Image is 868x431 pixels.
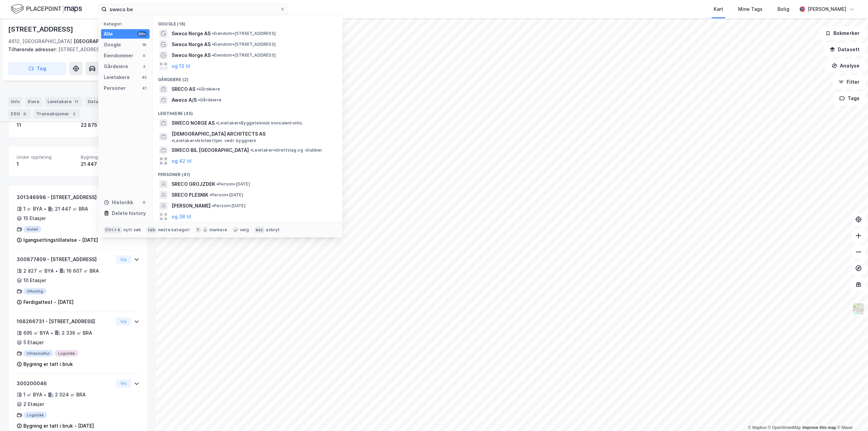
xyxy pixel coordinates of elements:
div: 10 Etasjer [23,276,46,285]
button: Vis [116,255,131,263]
div: Personer [104,84,126,92]
div: Gårdeiere (2) [153,72,342,84]
div: • [44,392,46,397]
div: Datasett [85,97,111,106]
span: Tilhørende adresser: [8,46,58,52]
span: SWECO BIL [GEOGRAPHIC_DATA] [172,146,249,154]
div: 2 024 ㎡ BRA [55,391,86,399]
button: Filter [833,75,865,89]
div: • [44,206,46,212]
div: Igangsettingstillatelse - [DATE] [23,236,98,244]
div: 695 ㎡ BYA [23,329,49,337]
span: Aweco A/S [172,96,197,104]
div: 5 Etasjer [23,338,44,347]
div: ESG [8,109,31,119]
span: Gårdeiere [197,86,220,92]
div: Historikk [104,198,133,207]
div: [PERSON_NAME] [808,5,846,13]
span: • [212,31,214,36]
div: tab [146,227,157,233]
div: esc [254,227,265,233]
div: markere [210,227,227,233]
span: Sweco Norge AS [172,40,211,48]
div: avbryt [266,227,280,233]
div: Google (16) [153,16,342,28]
div: Personer (41) [153,166,342,179]
div: 16 607 ㎡ BRA [66,267,99,275]
a: Improve this map [803,425,836,430]
div: 45 [141,75,147,80]
div: 2 Etasjer [23,400,44,408]
div: Mine Tags [738,5,763,13]
div: 21 447 ㎡ [81,160,139,168]
span: • [212,53,214,58]
button: Tag [8,62,66,75]
span: • [210,192,212,197]
div: 2 [141,64,147,69]
div: [GEOGRAPHIC_DATA], 150/1513 [74,37,148,45]
div: Leietakere [45,97,82,106]
div: Kategori [104,21,150,26]
span: [PERSON_NAME] [172,202,211,210]
span: [DEMOGRAPHIC_DATA] ARCHITECTS AS [172,130,265,138]
span: SRECO AS [172,85,195,93]
div: neste kategori [158,227,190,233]
span: Person • [DATE] [212,203,245,209]
div: Google [104,41,121,49]
div: Bygning er tatt i bruk [23,360,73,368]
div: 22 875 ㎡ [81,121,139,129]
div: 15 Etasjer [23,214,46,222]
div: 11 [73,98,80,105]
div: Info [8,97,22,106]
div: • [51,330,53,336]
button: og 42 til [172,157,192,165]
div: • [55,268,58,274]
div: [STREET_ADDRESS] [8,45,142,54]
div: Ferdigattest - [DATE] [23,298,74,306]
span: Person • [DATE] [210,192,243,198]
div: 1 ㎡ BYA [23,391,42,399]
button: Vis [116,379,131,388]
div: 0 [141,53,147,58]
span: • [250,148,252,153]
div: 2 827 ㎡ BYA [23,267,54,275]
div: 168266731 - [STREET_ADDRESS] [17,317,113,326]
div: 2 [71,111,77,117]
span: Eiendom • [STREET_ADDRESS] [212,42,276,47]
div: Kart [714,5,723,13]
div: 41 [141,85,147,91]
div: 4612, [GEOGRAPHIC_DATA] [8,37,72,45]
div: Transaksjoner [34,109,80,119]
input: Søk på adresse, matrikkel, gårdeiere, leietakere eller personer [107,4,280,14]
div: 300877409 - [STREET_ADDRESS] [17,255,113,263]
span: SRECO GROJZDEK [172,180,215,188]
div: Eiendommer [104,52,133,60]
span: • [212,203,214,208]
div: Eiere [25,97,42,106]
span: Person • [DATE] [216,181,250,187]
span: • [212,42,214,47]
span: Leietaker • Byggeteknisk konsulentvirks. [216,120,303,126]
span: Bygningsareal [81,154,139,160]
div: 16 [141,42,147,47]
button: Datasett [824,43,865,56]
div: 1 ㎡ BYA [23,205,42,213]
button: og 13 til [172,62,190,70]
span: • [198,97,200,102]
div: nytt søk [123,227,141,233]
span: Eiendom • [STREET_ADDRESS] [212,53,276,58]
div: 99+ [137,31,147,37]
div: 301346998 - [STREET_ADDRESS] [17,193,113,201]
button: Tags [834,92,865,105]
a: Mapbox [748,425,767,430]
iframe: Chat Widget [834,398,868,431]
span: • [172,138,174,143]
div: Gårdeiere [104,62,128,71]
div: 300200046 [17,379,113,388]
a: OpenStreetMap [768,425,801,430]
div: Alle [104,30,113,38]
span: • [216,181,218,187]
div: Ctrl + k [104,227,122,233]
img: Z [852,302,865,315]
